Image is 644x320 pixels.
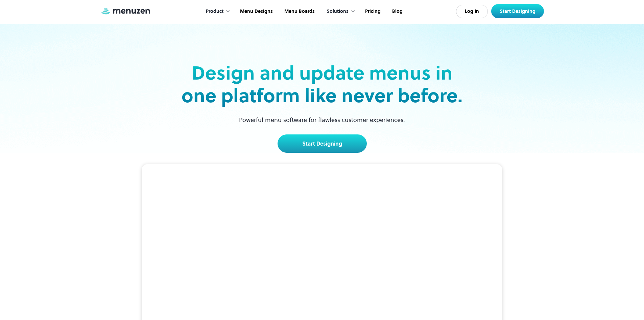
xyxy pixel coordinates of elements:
a: Pricing [359,1,386,22]
p: Powerful menu software for flawless customer experiences. [231,115,413,124]
div: Product [206,8,223,15]
h2: Design and update menus in one platform like never before. [180,62,465,107]
a: Menu Boards [278,1,320,22]
a: Blog [386,1,408,22]
a: Log In [456,5,488,18]
div: Solutions [320,1,359,22]
div: Product [199,1,234,22]
a: Start Designing [491,4,544,18]
a: Menu Designs [234,1,278,22]
div: Solutions [327,8,349,15]
a: Start Designing [278,134,367,153]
